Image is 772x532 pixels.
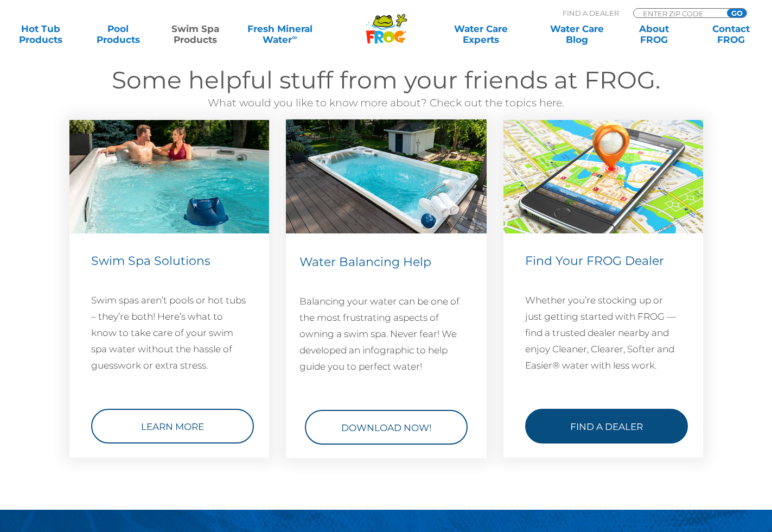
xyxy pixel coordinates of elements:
input: GO [727,9,747,17]
p: Swim spas aren’t pools or hot tubs – they’re both! Here’s what to know to take care of your swim ... [91,292,247,373]
a: Download Now! [305,410,468,445]
span: Swim Spa Solutions [91,254,210,268]
a: Hot TubProducts [11,23,71,45]
span: Find Your FROG Dealer [525,254,664,268]
a: Water CareBlog [547,23,607,45]
img: water-balancing-help-swim-spa [286,119,487,233]
a: PoolProducts [88,23,148,45]
sup: ∞ [292,33,297,41]
img: Find a Dealer Image (546 x 310 px) [503,120,703,233]
a: Water CareExperts [432,23,529,45]
p: Balancing your water can be one of the most frustrating aspects of owning a swim spa. Never fear!... [299,293,473,375]
a: Swim SpaProducts [165,23,226,45]
a: Find a Dealer [525,409,688,444]
a: ContactFROG [701,23,761,45]
a: AboutFROG [624,23,684,45]
a: Fresh MineralWater∞ [243,23,317,45]
p: Whether you’re stocking up or just getting started with FROG — find a trusted dealer nearby and e... [525,292,681,373]
span: Water Balancing Help [299,255,431,269]
a: Learn More [91,409,254,444]
input: Zip Code Form [642,9,715,18]
p: Find A Dealer [563,8,619,18]
img: swim-spa-solutions-v3 [69,120,269,233]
